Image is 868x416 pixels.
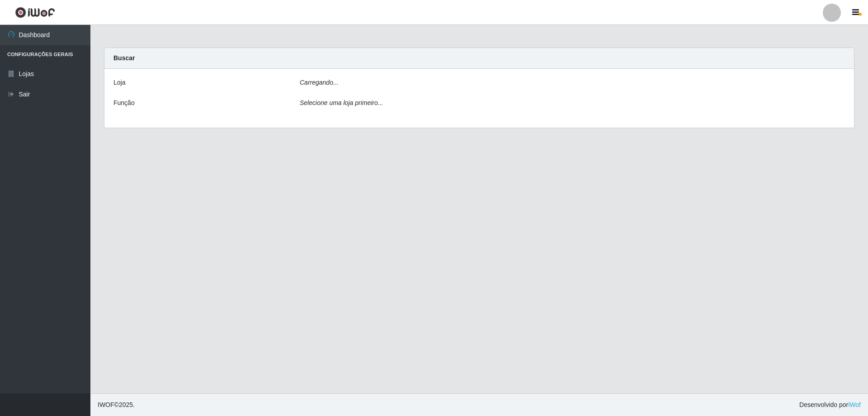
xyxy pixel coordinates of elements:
span: Desenvolvido por [799,400,861,410]
i: Selecione uma loja primeiro... [300,99,383,106]
span: © 2025 . [98,400,135,410]
strong: Buscar [113,54,135,62]
span: IWOF [98,401,114,408]
a: iWof [848,401,861,408]
label: Loja [113,78,125,87]
i: Carregando... [300,79,339,86]
img: CoreUI Logo [15,7,55,18]
label: Função [113,98,135,108]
